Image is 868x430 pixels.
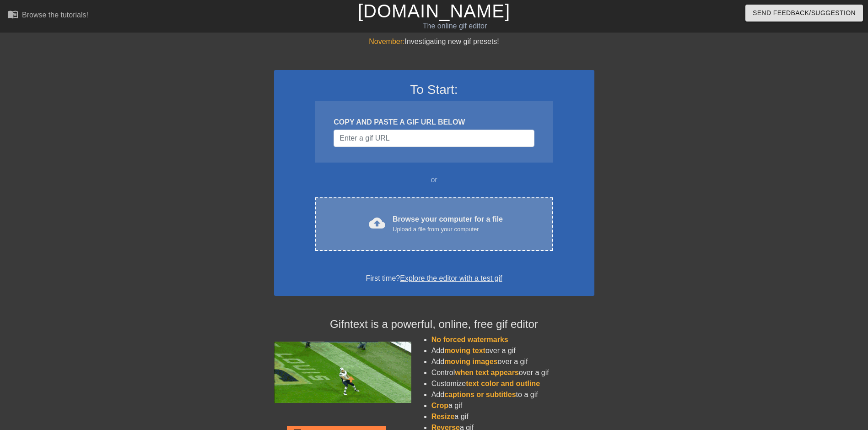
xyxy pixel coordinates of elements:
div: COPY AND PASTE A GIF URL BELOW [334,117,534,128]
div: Investigating new gif presets! [274,36,594,47]
h4: Gifntext is a powerful, online, free gif editor [274,318,594,331]
li: Control over a gif [431,367,594,378]
div: Browse your computer for a file [393,214,503,234]
span: November: [369,38,404,45]
input: Username [334,130,534,147]
h3: To Start: [286,82,582,98]
span: Send Feedback/Suggestion [753,7,856,19]
span: cloud_upload [369,215,385,231]
span: menu_book [7,9,18,20]
span: text color and outline [466,380,540,387]
span: Resize [431,413,455,420]
div: Upload a file from your computer [393,225,503,234]
button: Send Feedback/Suggestion [745,5,863,22]
div: First time? [286,273,582,284]
span: No forced watermarks [431,336,508,343]
li: Add over a gif [431,345,594,356]
div: The online gif editor [294,21,615,32]
div: Browse the tutorials! [22,11,88,19]
span: Crop [431,402,448,409]
span: moving images [444,358,497,365]
span: moving text [444,347,485,354]
span: when text appears [455,369,519,376]
span: captions or subtitles [444,391,516,398]
li: Customize [431,378,594,389]
li: a gif [431,411,594,422]
a: Explore the editor with a test gif [400,274,502,282]
img: football_small.gif [274,342,411,403]
a: [DOMAIN_NAME] [358,1,510,21]
li: Add to a gif [431,389,594,400]
a: Browse the tutorials! [7,9,88,23]
li: a gif [431,400,594,411]
div: or [298,174,571,185]
li: Add over a gif [431,356,594,367]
